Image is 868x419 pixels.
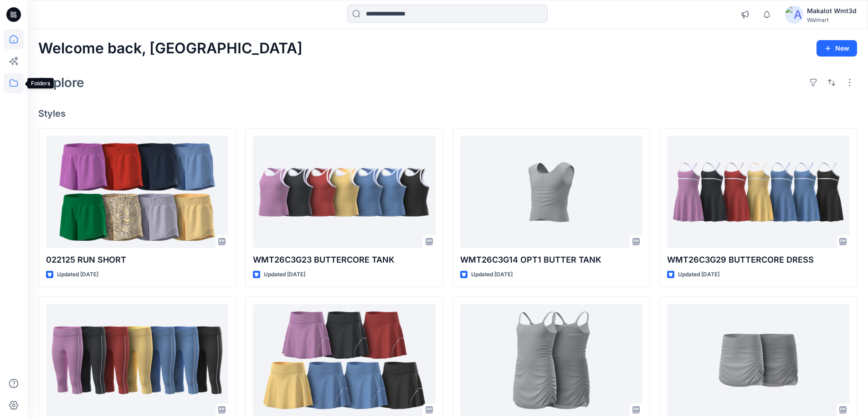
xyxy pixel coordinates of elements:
[471,270,513,279] p: Updated [DATE]
[667,253,849,266] p: WMT26C3G29 BUTTERCORE DRESS
[460,304,642,417] a: WMT26C3G19 BUTTERCORE DRESS
[264,270,305,279] p: Updated [DATE]
[667,304,849,417] a: WMT26C3G16 BUTTERCORE SKORT
[38,75,84,90] h2: Explore
[807,16,857,23] div: Walmart
[667,136,849,248] a: WMT26C3G29 BUTTERCORE DRESS
[253,253,435,266] p: WMT26C3G23 BUTTERCORE TANK
[817,40,857,57] button: New
[46,304,228,417] a: WMT26C3G30 BUTTERCORE CAPRI
[460,136,642,248] a: WMT26C3G14 OPT1 BUTTER TANK
[38,108,857,119] h4: Styles
[785,5,803,24] img: avatar
[460,253,642,266] p: WMT26C3G14 OPT1 BUTTER TANK
[46,136,228,248] a: 022125 RUN SHORT
[253,136,435,248] a: WMT26C3G23 BUTTERCORE TANK
[57,270,98,279] p: Updated [DATE]
[38,40,303,57] h2: Welcome back, [GEOGRAPHIC_DATA]
[46,253,228,266] p: 022125 RUN SHORT
[253,304,435,417] a: WMT26C3G26 BUTTERCORE SKORT
[678,270,719,279] p: Updated [DATE]
[807,5,857,16] div: Makalot Wmt3d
